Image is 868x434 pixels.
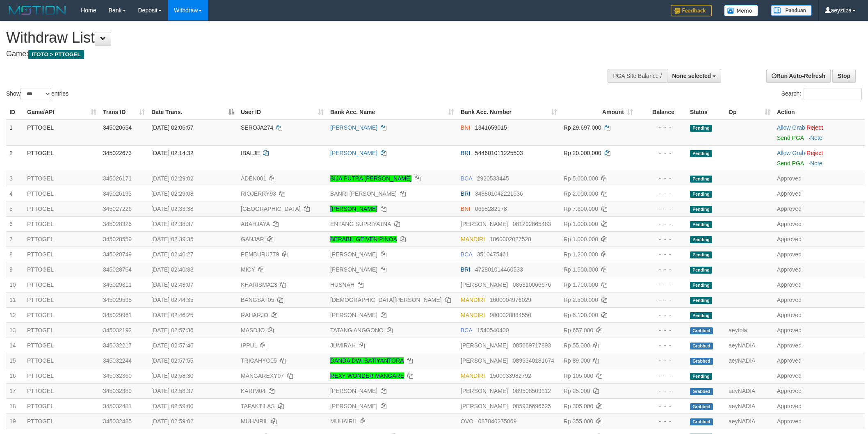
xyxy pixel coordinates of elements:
[330,124,377,131] a: [PERSON_NAME]
[6,50,571,58] h4: Game:
[690,206,712,213] span: Pending
[774,105,865,120] th: Action
[564,124,601,131] span: Rp 29.697.000
[564,342,590,349] span: Rp 55.000
[774,383,865,398] td: Approved
[330,312,377,318] a: [PERSON_NAME]
[725,105,774,120] th: Op: activate to sort column ascending
[640,311,683,319] div: - - -
[6,30,571,46] h1: Withdraw List
[608,69,667,83] div: PGA Site Balance /
[564,150,601,156] span: Rp 20.000.000
[241,124,273,131] span: SEROJA274
[671,5,712,16] img: Feedback.jpg
[6,322,24,338] td: 13
[461,221,508,227] span: [PERSON_NAME]
[151,124,193,131] span: [DATE] 02:06:57
[103,357,132,364] span: 345032244
[690,176,712,183] span: Pending
[103,124,132,131] span: 345020654
[766,69,831,83] a: Run Auto-Refresh
[241,312,268,318] span: RAHARJO
[513,388,551,394] span: Copy 089508509212 to clipboard
[6,277,24,292] td: 10
[6,4,69,16] img: MOTION_logo.png
[725,353,774,368] td: aeyNADIA
[513,357,554,364] span: Copy 0895340181674 to clipboard
[241,418,268,425] span: MUHAIRIL
[564,297,598,303] span: Rp 2.500.000
[241,388,265,394] span: KARIM04
[151,236,193,242] span: [DATE] 02:39:35
[461,388,508,394] span: [PERSON_NAME]
[724,5,758,16] img: Button%20Memo.svg
[151,357,193,364] span: [DATE] 02:57:55
[640,326,683,334] div: - - -
[490,372,531,379] span: Copy 1500033982792 to clipboard
[564,206,598,212] span: Rp 7.600.000
[103,342,132,349] span: 345032217
[806,150,823,156] a: Reject
[6,353,24,368] td: 15
[640,341,683,349] div: - - -
[777,124,806,131] span: ·
[241,190,276,197] span: RIOJERRY93
[151,342,193,349] span: [DATE] 02:57:46
[690,221,712,228] span: Pending
[690,267,712,274] span: Pending
[21,88,51,100] select: Showentries
[6,398,24,413] td: 18
[103,251,132,258] span: 345028749
[148,105,238,120] th: Date Trans.: activate to sort column descending
[774,216,865,231] td: Approved
[690,312,712,319] span: Pending
[330,175,411,182] a: SIJA PUTRA [PERSON_NAME]
[241,327,265,333] span: MASDJO
[103,236,132,242] span: 345028559
[151,327,193,333] span: [DATE] 02:57:36
[6,105,24,120] th: ID
[777,135,804,141] a: Send PGA
[640,402,683,410] div: - - -
[640,174,683,183] div: - - -
[24,171,100,186] td: PTTOGEL
[461,403,508,409] span: [PERSON_NAME]
[771,5,812,16] img: panduan.png
[6,186,24,201] td: 4
[690,373,712,380] span: Pending
[330,236,397,242] a: BERABIL GEIVEN PINOA
[475,190,523,197] span: Copy 348801042221536 to clipboard
[690,403,713,410] span: Grabbed
[6,262,24,277] td: 9
[564,175,598,182] span: Rp 5.000.000
[461,372,485,379] span: MANDIRI
[6,383,24,398] td: 17
[564,327,593,333] span: Rp 657.000
[774,292,865,307] td: Approved
[24,231,100,247] td: PTTOGEL
[640,220,683,228] div: - - -
[687,105,725,120] th: Status
[103,418,132,425] span: 345032485
[330,206,377,212] a: [PERSON_NAME]
[330,403,377,409] a: [PERSON_NAME]
[103,175,132,182] span: 345026171
[151,281,193,288] span: [DATE] 02:43:07
[24,353,100,368] td: PTTOGEL
[774,338,865,353] td: Approved
[24,145,100,171] td: PTTOGEL
[461,342,508,349] span: [PERSON_NAME]
[24,247,100,262] td: PTTOGEL
[461,266,470,273] span: BRI
[513,221,551,227] span: Copy 081292865483 to clipboard
[330,251,377,258] a: [PERSON_NAME]
[461,281,508,288] span: [PERSON_NAME]
[151,150,193,156] span: [DATE] 02:14:32
[103,297,132,303] span: 345029595
[564,312,598,318] span: Rp 6.100.000
[461,190,470,197] span: BRI
[774,353,865,368] td: Approved
[774,186,865,201] td: Approved
[475,206,507,212] span: Copy 0668282178 to clipboard
[564,221,598,227] span: Rp 1.000.000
